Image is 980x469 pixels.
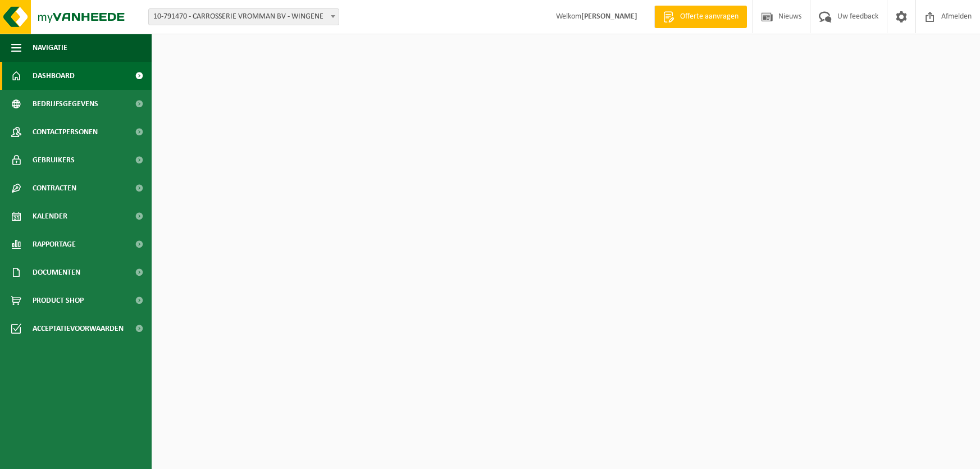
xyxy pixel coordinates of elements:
[33,202,67,230] span: Kalender
[33,315,124,343] span: Acceptatievoorwaarden
[33,90,98,118] span: Bedrijfsgegevens
[677,11,741,22] span: Offerte aanvragen
[33,230,76,258] span: Rapportage
[33,62,75,90] span: Dashboard
[33,258,80,286] span: Documenten
[581,12,637,21] strong: [PERSON_NAME]
[654,6,747,28] a: Offerte aanvragen
[33,286,84,315] span: Product Shop
[33,146,75,174] span: Gebruikers
[33,118,98,146] span: Contactpersonen
[149,9,339,25] span: 10-791470 - CARROSSERIE VROMMAN BV - WINGENE
[148,8,339,25] span: 10-791470 - CARROSSERIE VROMMAN BV - WINGENE
[33,34,67,62] span: Navigatie
[33,174,76,202] span: Contracten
